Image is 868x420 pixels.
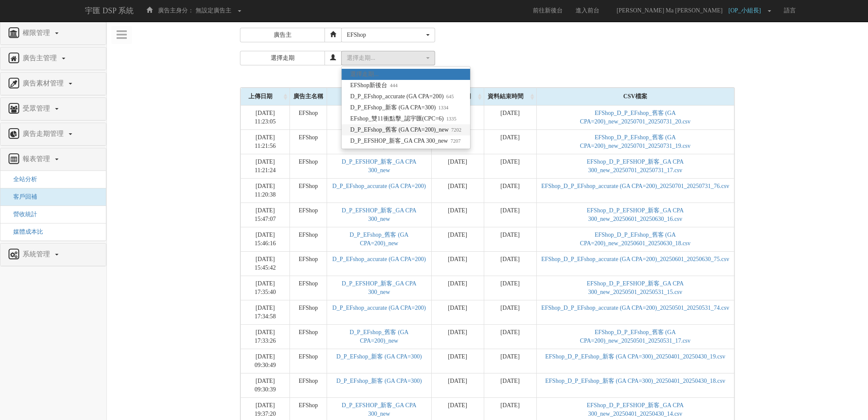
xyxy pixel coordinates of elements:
[484,300,536,325] td: [DATE]
[484,130,536,154] td: [DATE]
[342,402,416,417] a: D_P_EFSHOP_新客_GA CPA 300_new
[435,105,448,111] small: 1334
[289,325,327,349] td: EFShop
[196,7,231,14] span: 無設定廣告主
[484,227,536,252] td: [DATE]
[431,154,484,179] td: [DATE]
[431,349,484,373] td: [DATE]
[580,329,690,344] a: EFShop_D_P_EFshop_舊客 (GA CPA=200)_new_20250501_20250531_17.csv
[7,229,43,235] span: 媒體成本比
[7,176,37,182] a: 全站分析
[580,232,690,247] a: EFShop_D_P_EFshop_舊客 (GA CPA=200)_new_20250601_20250630_18.csv
[431,179,484,203] td: [DATE]
[241,154,290,179] td: [DATE] 11:21:24
[241,88,289,105] div: 上傳日期
[7,26,99,40] a: 權限管理
[332,256,426,262] a: D_P_EFshop_accurate (GA CPA=200)
[20,105,54,112] span: 受眾管理
[241,130,290,154] td: [DATE] 11:21:56
[484,88,536,105] div: 資料結束時間
[342,207,416,222] a: D_P_EFSHOP_新客_GA CPA 300_new
[289,227,327,252] td: EFShop
[20,79,68,87] span: 廣告素材管理
[241,349,290,373] td: [DATE] 09:30:49
[347,31,424,39] div: EFShop
[20,54,61,62] span: 廣告主管理
[7,77,99,91] a: 廣告素材管理
[336,353,422,360] a: D_P_EFshop_新客 (GA CPA=300)
[241,276,290,300] td: [DATE] 17:35:40
[545,353,725,360] a: EFShop_D_P_EFshop_新客 (GA CPA=300)_20250401_20250430_19.csv
[484,252,536,276] td: [DATE]
[332,183,426,189] a: D_P_EFshop_accurate (GA CPA=200)
[289,252,327,276] td: EFShop
[537,88,734,105] div: CSV檔案
[290,88,327,105] div: 廣告主名稱
[431,276,484,300] td: [DATE]
[241,203,290,227] td: [DATE] 15:47:07
[431,373,484,398] td: [DATE]
[431,252,484,276] td: [DATE]
[580,110,690,125] a: EFShop_D_P_EFshop_舊客 (GA CPA=200)_new_20250701_20250731_20.csv
[444,94,454,100] small: 645
[484,203,536,227] td: [DATE]
[7,194,37,200] a: 客戶回補
[341,28,435,42] button: EFShop
[347,54,424,62] div: 選擇走期...
[449,127,462,133] small: 7202
[545,378,725,384] a: EFShop_D_P_EFshop_新客 (GA CPA=300)_20250401_20250430_18.csv
[350,232,409,247] a: D_P_EFshop_舊客 (GA CPA=200)_new
[7,52,99,65] a: 廣告主管理
[241,300,290,325] td: [DATE] 17:34:58
[431,227,484,252] td: [DATE]
[541,183,729,189] a: EFShop_D_P_EFshop_accurate (GA CPA=200)_20250701_20250731_76.csv
[241,252,290,276] td: [DATE] 15:45:42
[241,325,290,349] td: [DATE] 17:33:26
[484,349,536,373] td: [DATE]
[612,7,727,14] span: [PERSON_NAME] Ma [PERSON_NAME]
[241,179,290,203] td: [DATE] 11:20:38
[342,280,416,295] a: D_P_EFSHOP_新客_GA CPA 300_new
[341,51,435,65] button: 選擇走期...
[484,325,536,349] td: [DATE]
[289,276,327,300] td: EFShop
[289,130,327,154] td: EFShop
[587,207,684,222] a: EFShop_D_P_EFSHOP_新客_GA CPA 300_new_20250601_20250630_16.csv
[587,402,684,417] a: EFShop_D_P_EFSHOP_新客_GA CPA 300_new_20250401_20250430_14.csv
[289,106,327,130] td: EFShop
[342,159,416,173] a: D_P_EFSHOP_新客_GA CPA 300_new
[158,7,194,14] span: 廣告主身分：
[350,81,397,90] span: EFShop新後台
[7,211,37,217] a: 營收統計
[431,203,484,227] td: [DATE]
[587,159,684,173] a: EFShop_D_P_EFSHOP_新客_GA CPA 300_new_20250701_20250731_17.csv
[7,153,99,166] a: 報表管理
[7,127,99,141] a: 廣告走期管理
[350,329,409,344] a: D_P_EFshop_舊客 (GA CPA=200)_new
[448,138,461,144] small: 7207
[327,88,431,105] div: 廣告走期
[484,106,536,130] td: [DATE]
[431,300,484,325] td: [DATE]
[241,373,290,398] td: [DATE] 09:30:39
[431,325,484,349] td: [DATE]
[20,130,68,137] span: 廣告走期管理
[444,116,456,122] small: 1335
[587,280,684,295] a: EFShop_D_P_EFSHOP_新客_GA CPA 300_new_20250501_20250531_15.csv
[289,179,327,203] td: EFShop
[241,106,290,130] td: [DATE] 11:23:05
[484,373,536,398] td: [DATE]
[350,126,461,134] span: D_P_EFshop_舊客 (GA CPA=200)_new
[484,179,536,203] td: [DATE]
[20,29,54,36] span: 權限管理
[336,378,422,384] a: D_P_EFshop_新客 (GA CPA=300)
[241,227,290,252] td: [DATE] 15:46:16
[20,155,54,162] span: 報表管理
[350,115,456,123] span: EFshop_雙11衝點擊_認宇匯(CPC=6)
[728,7,765,14] span: [OP_小組長]
[289,203,327,227] td: EFShop
[484,154,536,179] td: [DATE]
